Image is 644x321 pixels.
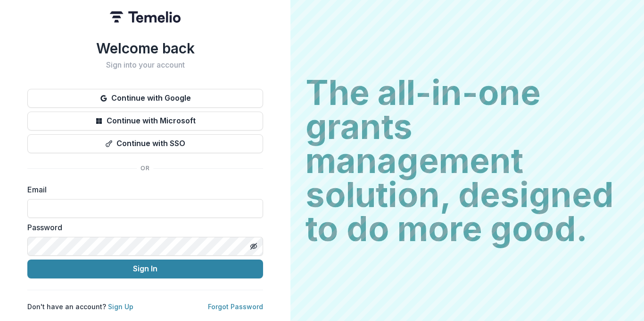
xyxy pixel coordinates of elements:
button: Continue with Google [27,89,263,108]
img: Temelio [110,11,181,23]
p: Don't have an account? [27,302,133,312]
h2: Sign into your account [27,61,263,69]
button: Toggle password visibility [246,239,261,254]
a: Sign Up [108,303,133,311]
button: Continue with SSO [27,134,263,153]
button: Sign In [27,260,263,278]
a: Forgot Password [208,303,263,311]
label: Password [27,222,257,233]
button: Continue with Microsoft [27,112,263,130]
label: Email [27,184,257,195]
h1: Welcome back [27,40,263,57]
